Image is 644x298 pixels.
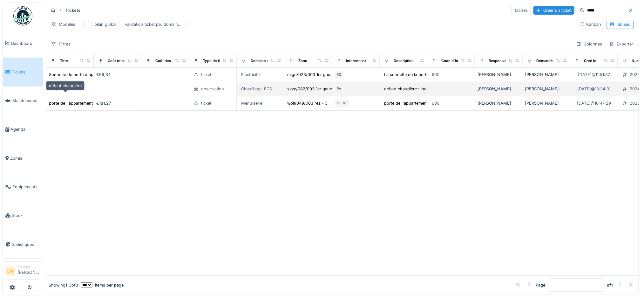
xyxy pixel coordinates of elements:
[12,98,40,104] span: Maintenance
[536,282,546,288] div: Page
[478,72,520,78] div: [PERSON_NAME]
[17,264,40,269] div: Manager
[512,6,531,15] div: Tâches
[96,72,139,78] div: €66,34
[584,58,597,64] div: Créé le
[287,100,328,106] div: woll/049/003 rez - 3
[3,230,43,259] a: Statistiques
[3,58,43,86] a: Tickets
[478,86,520,92] div: [PERSON_NAME]
[13,6,32,25] img: Badge_color-CXgf-gQk.svg
[49,72,120,78] div: Sonnette de porte d'appartement HS
[201,86,224,92] div: observation
[3,144,43,172] a: Zones
[335,70,343,79] div: RG
[125,21,183,27] div: validation ticket par domaine d'expertise
[287,72,337,78] div: mign/023/003 1er gauche
[335,85,343,94] div: PA
[432,72,439,78] div: 600
[11,40,40,46] span: Dashboard
[525,86,568,92] div: [PERSON_NAME]
[489,58,511,64] div: Responsable
[478,100,520,106] div: [PERSON_NAME]
[607,39,636,49] div: Exporter
[12,69,40,75] span: Tickets
[49,282,78,288] div: Showing 1 - 3 of 3
[441,58,473,64] div: Code d'imputation
[384,86,482,92] div: défaut chaudière : indiquait 0. Madame a coupé ...
[607,282,613,288] strong: of 1
[3,29,43,58] a: Dashboard
[384,100,478,106] div: porte de l'appartement vandalisée (porte vitrée...
[525,100,568,106] div: [PERSON_NAME]
[610,21,631,27] div: Tableau
[578,72,610,78] div: [DATE] @ 11:51:37
[251,58,287,64] div: Domaine d'expertise
[580,21,601,27] div: Kanban
[48,39,73,49] div: Filtres
[12,212,40,218] span: Stock
[203,58,228,64] div: Type de ticket
[10,155,40,161] span: Zones
[346,58,366,64] div: Intervenant
[10,126,40,132] span: Agenda
[12,241,40,247] span: Statistiques
[94,21,117,27] div: bilan global
[3,172,43,201] a: Équipements
[394,58,414,64] div: Description
[48,20,78,29] div: Modèles
[241,86,272,92] div: Chauffage, ECS
[201,100,211,106] div: ticket
[577,100,611,106] div: [DATE] @ 10:47:29
[5,267,15,276] li: CM
[3,87,43,115] a: Maintenance
[533,6,574,15] div: Créer un ticket
[287,86,337,92] div: seve/082/003 1er gauche
[241,72,260,78] div: Electricité
[81,282,124,288] div: items per page
[341,99,350,108] div: KE
[3,115,43,144] a: Agenda
[335,99,343,108] div: CL
[155,58,202,64] div: Coût des factures externes
[3,201,43,230] a: Stock
[17,264,40,278] li: [PERSON_NAME]
[49,100,114,106] div: porte de l'appartement vandalisée
[108,58,125,64] div: Coût total
[201,72,211,78] div: ticket
[525,72,568,78] div: [PERSON_NAME]
[12,184,40,190] span: Équipements
[573,39,605,49] div: Colonnes
[578,86,611,92] div: [DATE] @ 13:34:31
[60,58,68,64] div: Titre
[384,72,479,78] div: La sonnette de la porte d'entrée de l'apparteme...
[298,58,307,64] div: Zone
[537,58,559,64] div: Demandé par
[432,100,439,106] div: 600
[241,100,262,106] div: Menuiserie
[46,81,85,90] div: défaut chaudière
[96,100,139,106] div: €181,27
[63,7,83,13] strong: Tickets
[5,264,40,280] a: CM Manager[PERSON_NAME]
